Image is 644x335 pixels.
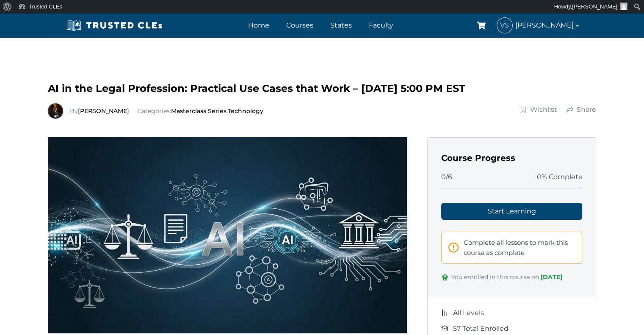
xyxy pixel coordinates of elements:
a: Home [246,19,271,31]
span: 57 Total Enrolled [453,323,509,334]
a: [PERSON_NAME] [78,107,129,115]
div: Categories: , [70,106,263,116]
span: [DATE] [541,273,562,281]
a: Technology [228,107,263,115]
h3: Course Progress [441,151,583,165]
span: 0% Complete [536,172,582,183]
img: AI-in-the-Legal-Profession.webp [48,137,407,333]
a: Courses [284,19,315,31]
span: VS [497,18,512,33]
span: 0/6 [441,172,452,183]
a: States [328,19,354,31]
a: Start Learning [441,203,583,220]
span: [PERSON_NAME] [515,19,580,31]
a: Faculty [367,19,395,31]
span: All Levels [453,307,484,318]
img: Trusted CLEs [64,19,165,32]
span: AI in the Legal Profession: Practical Use Cases that Work – [DATE] 5:00 PM EST [48,82,465,94]
a: Masterclass Series [171,107,227,115]
span: [PERSON_NAME] [572,3,617,10]
img: Richard Estevez [48,103,63,119]
a: Wishlist [520,105,558,115]
span: You enrolled in this course on [451,272,562,283]
a: Share [566,105,597,115]
span: Complete all lessons to mark this course as complete [464,238,575,258]
span: By [70,107,131,115]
